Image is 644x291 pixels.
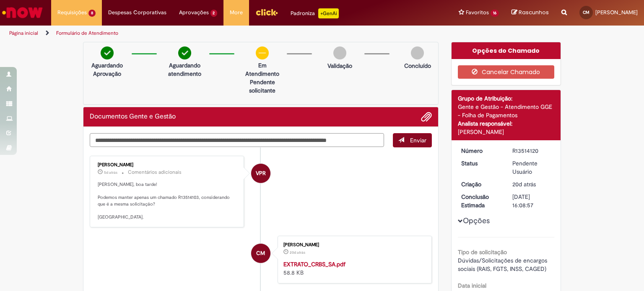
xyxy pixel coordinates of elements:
span: CM [256,243,265,263]
img: click_logo_yellow_360x200.png [255,6,278,18]
a: Formulário de Atendimento [56,30,118,36]
span: Rascunhos [519,8,549,16]
img: ServiceNow [1,4,44,21]
div: Gente e Gestão - Atendimento GGE - Folha de Pagamentos [458,103,555,119]
div: Analista responsável: [458,119,555,128]
span: Requisições [57,8,87,17]
img: img-circle-grey.png [333,46,346,59]
div: R13514120 [512,147,551,155]
img: check-circle-green.png [178,46,191,59]
div: [PERSON_NAME] [458,128,555,136]
div: Grupo de Atribuição: [458,94,555,103]
p: +GenAi [318,8,339,18]
span: Aprovações [179,8,209,17]
time: 25/09/2025 13:59:36 [104,170,117,175]
b: Tipo de solicitação [458,248,507,256]
span: CM [583,10,589,15]
span: Despesas Corporativas [108,8,166,17]
textarea: Digite sua mensagem aqui... [90,133,384,147]
dt: Status [455,159,506,167]
div: Carla Castilho Martiniano [251,244,270,263]
dt: Conclusão Estimada [455,193,506,209]
p: [PERSON_NAME], boa tarde! Podemos manter apenas um chamado R13514103, considerando que é a mesma ... [98,181,237,221]
div: [PERSON_NAME] [98,162,237,167]
p: Validação [327,62,352,70]
span: 20d atrás [290,250,305,255]
span: Dúvidas/Solicitações de encargos sociais (RAIS, FGTS, INSS, CAGED) [458,257,549,273]
div: Vanessa Paiva Ribeiro [251,164,270,183]
button: Enviar [393,133,432,147]
h2: Documentos Gente e Gestão Histórico de tíquete [90,113,176,121]
b: Data inicial [458,282,486,289]
span: 2 [210,10,218,17]
div: Pendente Usuário [512,159,551,176]
dt: Criação [455,180,506,188]
img: check-circle-green.png [101,46,114,59]
div: 10/09/2025 11:08:53 [512,180,551,188]
p: Aguardando atendimento [164,61,205,78]
span: Favoritos [466,8,489,17]
p: Aguardando Aprovação [87,61,127,78]
span: 8 [88,10,96,17]
span: More [230,8,243,17]
span: 5d atrás [104,170,117,175]
span: Enviar [410,136,426,144]
p: Pendente solicitante [242,78,283,95]
span: [PERSON_NAME] [595,9,638,16]
div: Opções do Chamado [452,42,561,59]
a: Página inicial [9,30,38,36]
button: Cancelar Chamado [458,65,555,79]
img: img-circle-grey.png [411,46,424,59]
p: Em Atendimento [242,61,283,78]
p: Concluído [404,62,431,70]
div: [DATE] 16:08:57 [512,193,551,209]
dt: Número [455,147,506,155]
a: Rascunhos [512,9,549,17]
span: 16 [491,10,499,17]
div: 58.8 KB [283,260,423,277]
button: Adicionar anexos [421,111,432,122]
a: EXTRATO_CRBS_SA.pdf [283,260,345,268]
div: Padroniza [291,8,339,18]
small: Comentários adicionais [128,169,182,176]
span: VPR [256,163,266,183]
ul: Trilhas de página [6,26,423,41]
span: 20d atrás [512,180,536,188]
time: 10/09/2025 11:08:49 [290,250,305,255]
img: circle-minus.png [256,46,269,59]
div: [PERSON_NAME] [283,242,423,247]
